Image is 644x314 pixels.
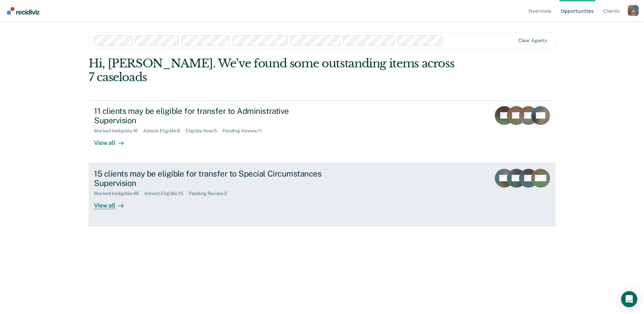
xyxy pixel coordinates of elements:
div: Almost Eligible : 15 [144,191,189,196]
a: 11 clients may be eligible for transfer to Administrative SupervisionMarked Ineligible:10Almost E... [89,100,555,163]
img: Recidiviz [7,7,39,14]
div: Open Intercom Messenger [621,291,637,307]
a: 15 clients may be eligible for transfer to Special Circumstances SupervisionMarked Ineligible:48A... [89,163,555,226]
div: Hi, [PERSON_NAME]. We’ve found some outstanding items across 7 caseloads [89,57,462,84]
div: Clear agents [518,38,547,43]
div: 15 clients may be eligible for transfer to Special Circumstances Supervision [94,169,330,188]
div: Pending Review : 2 [189,191,232,196]
div: View all [94,196,132,210]
div: Marked Ineligible : 48 [94,191,144,196]
div: Almost Eligible : 6 [143,128,186,134]
div: Eligible Now : 5 [186,128,222,134]
div: Marked Ineligible : 10 [94,128,143,134]
button: Profile dropdown button [628,5,639,16]
div: a [628,5,639,16]
div: Pending Review : 11 [222,128,267,134]
div: 11 clients may be eligible for transfer to Administrative Supervision [94,106,330,126]
div: View all [94,134,132,147]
